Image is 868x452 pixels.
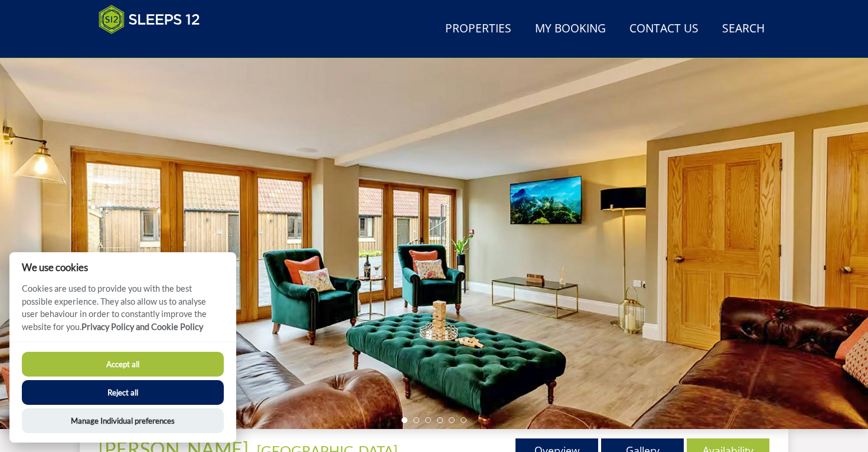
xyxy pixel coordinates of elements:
a: Privacy Policy and Cookie Policy [81,322,203,332]
button: Reject all [22,380,224,405]
img: Sleeps 12 [99,5,200,34]
button: Manage Individual preferences [22,408,224,433]
a: Search [717,16,769,42]
a: Properties [440,16,516,42]
h2: We use cookies [9,262,236,273]
button: Accept all [22,352,224,377]
a: Contact Us [625,16,703,42]
iframe: Customer reviews powered by Trustpilot [93,41,217,51]
p: Cookies are used to provide you with the best possible experience. They also allow us to analyse ... [9,282,236,342]
a: My Booking [530,16,611,42]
